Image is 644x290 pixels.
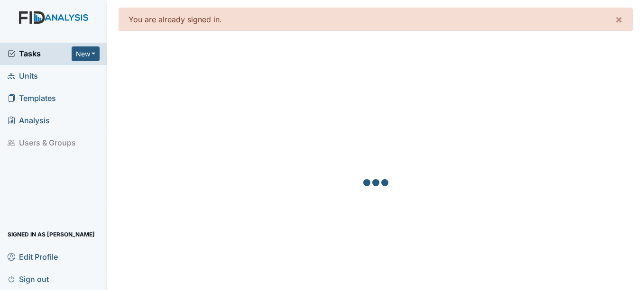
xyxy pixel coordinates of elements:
[8,91,56,106] span: Templates
[8,272,49,286] span: Sign out
[8,113,50,128] span: Analysis
[606,8,632,31] button: ×
[8,48,72,59] a: Tasks
[8,69,38,83] span: Units
[615,12,623,26] span: ×
[8,249,58,264] span: Edit Profile
[119,8,633,31] div: You are already signed in.
[72,46,100,61] button: New
[8,227,95,242] span: Signed in as [PERSON_NAME]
